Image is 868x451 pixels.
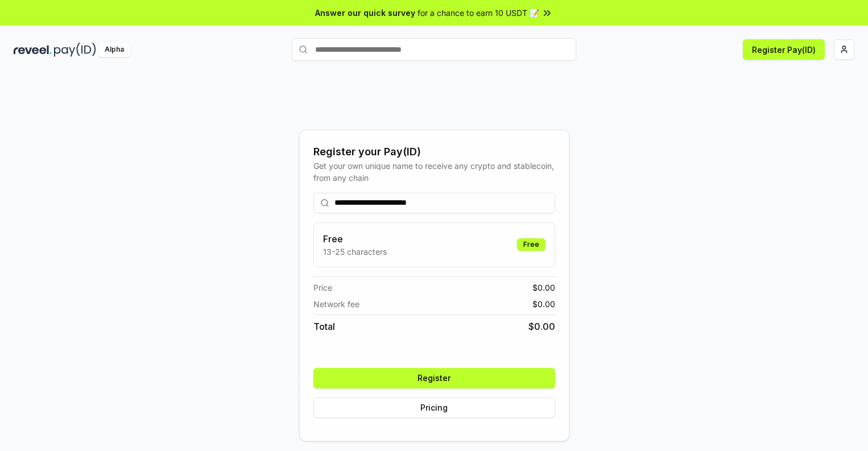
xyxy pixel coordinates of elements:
[418,7,539,19] span: for a chance to earn 10 USDT 📝
[517,238,545,251] div: Free
[313,160,555,184] div: Get your own unique name to receive any crypto and stablecoin, from any chain
[313,298,359,310] span: Network fee
[313,144,555,160] div: Register your Pay(ID)
[743,39,825,60] button: Register Pay(ID)
[315,7,415,19] span: Answer our quick survey
[98,43,130,57] div: Alpha
[54,43,96,57] img: pay_id
[528,320,555,333] span: $ 0.00
[313,368,555,388] button: Register
[14,43,52,57] img: reveel_dark
[323,246,387,258] p: 13-25 characters
[532,298,555,310] span: $ 0.00
[313,320,335,333] span: Total
[323,232,387,246] h3: Free
[532,282,555,293] span: $ 0.00
[313,398,555,418] button: Pricing
[313,282,332,293] span: Price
